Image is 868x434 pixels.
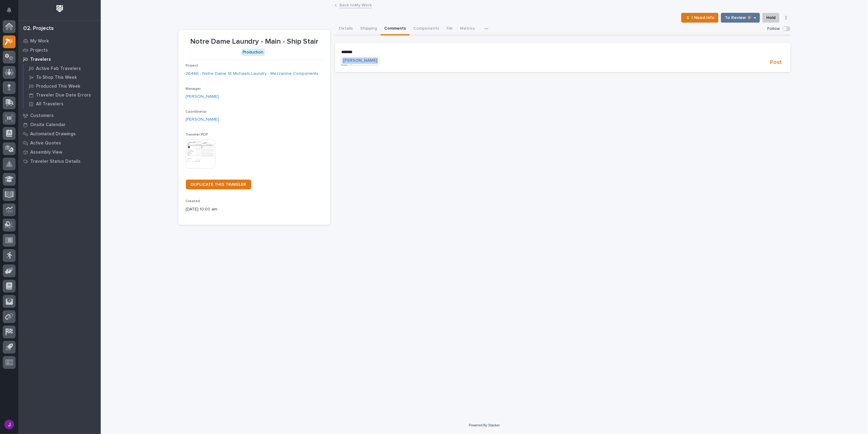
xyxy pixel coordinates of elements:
button: Metrics [456,23,479,35]
a: Onsite Calendar [18,120,101,129]
span: Post [770,59,782,66]
a: Powered By Stacker [469,423,500,427]
a: Customers [18,111,101,120]
p: Active Fab Travelers [36,66,81,71]
div: Notifications [8,7,16,17]
p: [DATE] 10:00 am [186,206,323,213]
button: Components [410,23,443,35]
a: Active Quotes [18,138,101,148]
span: Traveler PDF [186,133,208,137]
button: To Review 👨‍🏭 → [721,13,760,23]
button: FAI [443,23,456,35]
a: To Shop This Week [24,73,101,82]
span: Manager [186,87,201,91]
div: 02. Projects [23,25,54,32]
p: Produced This Week [36,84,80,89]
span: ⏳ I Need Info [685,14,714,21]
p: Follow [768,26,780,31]
button: Hold [762,13,779,23]
p: To Shop This Week [36,75,77,80]
p: My Work [30,38,49,44]
button: [PERSON_NAME] [342,57,378,64]
p: Assembly View [30,150,62,155]
p: Travelers [30,57,51,62]
a: 26486 - Notre Dame St Michaels Laundry - Mezzanine Components [186,71,319,77]
p: Notre Dame Laundry - Main - Ship Stair [186,37,323,46]
span: To Review 👨‍🏭 → [725,14,756,21]
button: Notifications [3,4,16,16]
a: Active Fab Travelers [24,64,101,73]
a: Traveler Status Details [18,157,101,166]
a: Travelers [18,55,101,64]
a: DUPLICATE THIS TRAVELER [186,180,251,189]
p: Automated Drawings [30,131,76,137]
a: Traveler Due Date Errors [24,91,101,99]
span: [PERSON_NAME] [343,58,377,63]
span: Hold [766,14,776,21]
a: Assembly View [18,148,101,157]
button: Shipping [356,23,381,35]
a: Projects [18,46,101,55]
p: Customers [30,113,54,119]
p: Traveler Due Date Errors [36,93,91,98]
button: ⏳ I Need Info [681,13,718,23]
a: All Travelers [24,100,101,108]
span: Coordinator [186,110,207,114]
span: Created [186,199,200,203]
p: Traveler Status Details [30,159,81,164]
img: Workspace Logo [54,3,65,14]
div: Production [241,49,265,56]
p: All Travelers [36,101,63,107]
a: [PERSON_NAME] [186,116,219,123]
a: Automated Drawings [18,129,101,138]
button: Post [768,59,784,66]
a: Back toMy Work [339,1,372,8]
a: [PERSON_NAME] [186,93,219,100]
a: Produced This Week [24,82,101,90]
button: users-avatar [3,418,16,431]
button: Details [335,23,356,35]
p: Projects [30,48,48,53]
span: DUPLICATE THIS TRAVELER [191,182,246,187]
p: Onsite Calendar [30,122,66,128]
span: Project [186,64,199,67]
p: Active Quotes [30,140,61,146]
button: Comments [381,23,410,35]
a: My Work [18,36,101,46]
